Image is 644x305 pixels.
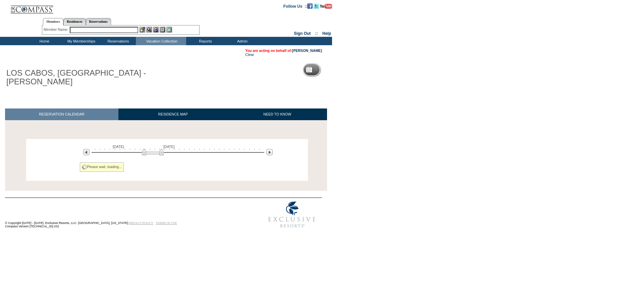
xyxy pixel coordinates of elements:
td: Home [25,37,62,45]
div: Please wait, loading... [80,162,124,172]
a: Become our fan on Facebook [307,4,313,8]
span: [DATE] [113,145,124,149]
a: [PERSON_NAME] [292,49,322,53]
a: TERMS OF USE [156,221,177,225]
a: Members [43,18,63,25]
img: View [146,27,152,32]
img: Next [266,149,273,155]
img: Subscribe to our YouTube Channel [320,4,332,9]
span: :: [315,31,318,36]
td: © Copyright [DATE] - [DATE]. Exclusive Resorts, LLC. [GEOGRAPHIC_DATA], [US_STATE]. Compass Versi... [5,199,240,232]
a: Subscribe to our YouTube Channel [320,4,332,8]
h5: Reservation Calendar [315,68,366,72]
a: Residences [63,18,86,25]
a: Follow us on Twitter [314,4,319,8]
img: b_edit.gif [140,27,145,32]
td: Follow Us :: [283,3,307,9]
a: Help [322,31,331,36]
a: RESIDENCE MAP [118,108,228,120]
td: My Memberships [62,37,99,45]
a: Clear [245,53,254,57]
span: You are acting on behalf of: [245,49,322,53]
td: Reservations [99,37,136,45]
a: PRIVACY POLICY [129,221,153,225]
a: Sign Out [294,31,311,36]
img: spinner2.gif [82,164,87,170]
h1: LOS CABOS, [GEOGRAPHIC_DATA] - [PERSON_NAME] [5,67,155,88]
a: Reservations [86,18,111,25]
td: Admin [223,37,260,45]
a: RESERVATION CALENDAR [5,108,118,120]
img: Become our fan on Facebook [307,3,313,9]
td: Reports [186,37,223,45]
img: Exclusive Resorts [262,198,322,231]
img: Reservations [160,27,165,32]
span: [DATE] [163,145,175,149]
td: Vacation Collection [136,37,186,45]
img: b_calculator.gif [166,27,172,32]
a: NEED TO KNOW [227,108,327,120]
img: Previous [83,149,90,155]
div: Member Name: [44,27,69,32]
img: Impersonate [153,27,159,32]
img: Follow us on Twitter [314,3,319,9]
